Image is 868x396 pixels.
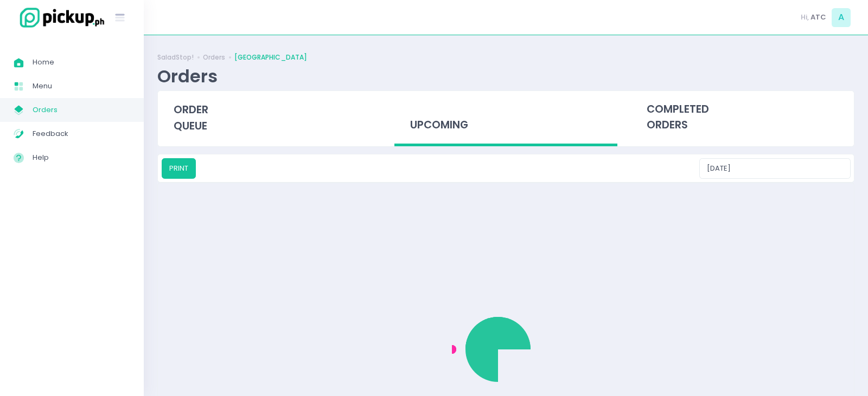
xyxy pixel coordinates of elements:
a: [GEOGRAPHIC_DATA] [234,53,307,62]
div: completed orders [631,91,854,144]
a: Orders [203,53,225,62]
div: Orders [157,66,218,87]
span: ATC [810,12,826,23]
span: order queue [174,102,208,133]
button: PRINT [162,158,196,179]
span: Help [33,151,130,165]
span: Feedback [33,127,130,141]
span: Menu [33,79,130,93]
img: logo [14,6,106,29]
span: Home [33,55,130,69]
div: upcoming [394,91,617,147]
span: Hi, [801,12,809,23]
span: A [832,8,851,27]
a: SaladStop! [157,53,194,62]
span: Orders [33,103,130,117]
